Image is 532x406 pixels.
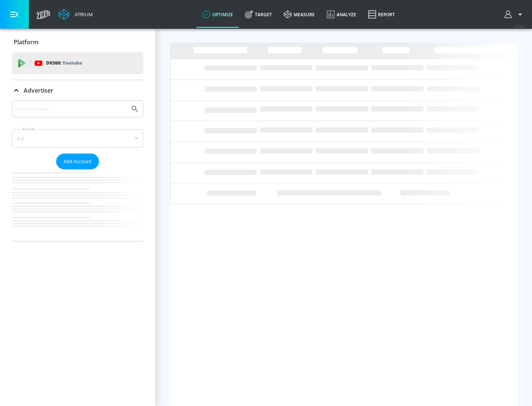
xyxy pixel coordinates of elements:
[14,38,38,46] p: Platform
[64,157,92,166] span: Add Account
[12,169,143,241] nav: list of Advertiser
[278,1,321,28] a: measure
[197,1,239,28] a: optimize
[58,9,93,20] a: Atrium
[239,1,278,28] a: Target
[15,104,127,114] input: Search by name
[12,52,143,74] div: DV360: Youtube
[21,127,37,131] label: Sort By
[12,80,143,101] div: Advertiser
[514,24,525,28] span: v 4.25.4
[24,86,53,94] p: Advertiser
[12,32,143,52] div: Platform
[46,59,82,67] p: DV360:
[56,154,99,169] button: Add Account
[362,1,401,28] a: Report
[321,1,362,28] a: Analyze
[12,129,143,148] div: A-Z
[62,59,82,67] p: Youtube
[72,11,93,18] div: Atrium
[12,100,143,241] div: Advertiser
